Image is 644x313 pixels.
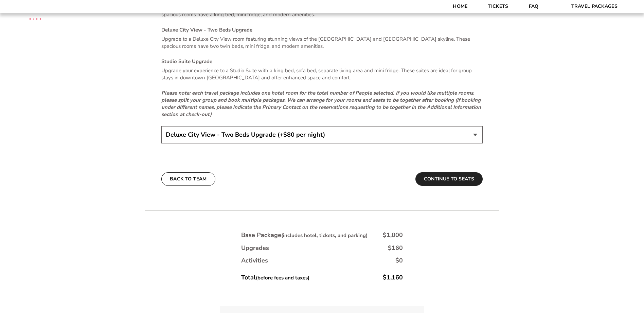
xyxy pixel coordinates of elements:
h4: Studio Suite Upgrade [161,58,483,65]
div: $1,000 [383,231,403,239]
img: CBS Sports Thanksgiving Classic [20,3,50,33]
div: $160 [388,244,403,252]
small: (includes hotel, tickets, and parking) [281,232,368,239]
button: Continue To Seats [415,172,483,186]
div: Base Package [241,231,368,239]
h4: Deluxe City View - Two Beds Upgrade [161,26,483,34]
button: Back To Team [161,172,215,186]
div: $0 [395,256,403,265]
p: Upgrade to a Deluxe City View room featuring stunning views of the [GEOGRAPHIC_DATA] and [GEOGRAP... [161,36,483,50]
small: (before fees and taxes) [256,274,309,281]
em: Please note: each travel package includes one hotel room for the total number of People selected.... [161,90,481,118]
p: Upgrade your experience to a Studio Suite with a king bed, sofa bed, separate living area and min... [161,67,483,81]
div: $1,160 [383,273,403,282]
div: Activities [241,256,268,265]
div: Upgrades [241,244,269,252]
div: Total [241,273,309,282]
